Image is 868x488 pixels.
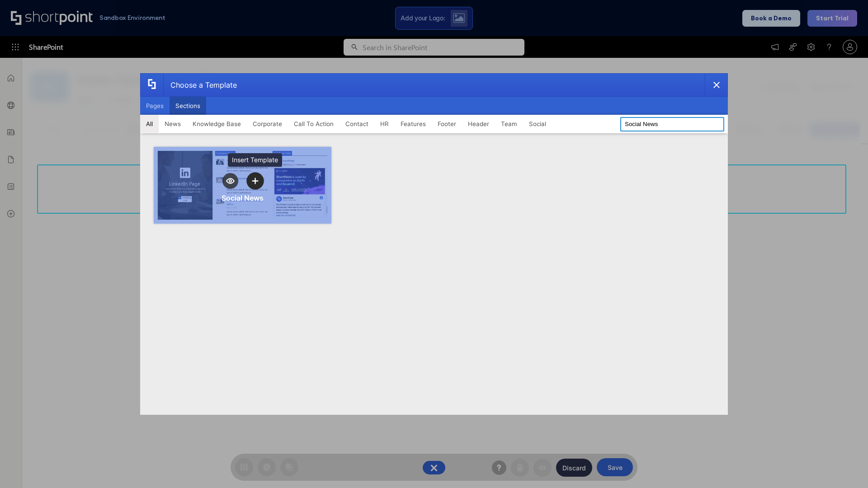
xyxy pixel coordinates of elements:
button: All [140,115,159,133]
div: Social News [222,193,264,202]
button: Footer [432,115,462,133]
button: Social [523,115,552,133]
button: Pages [140,97,170,115]
button: Sections [170,97,206,115]
iframe: Chat Widget [705,383,868,488]
button: Team [495,115,523,133]
button: Features [395,115,432,133]
button: Call To Action [288,115,340,133]
button: Knowledge Base [187,115,247,133]
button: Header [462,115,495,133]
button: Corporate [247,115,288,133]
button: Contact [340,115,374,133]
button: HR [374,115,395,133]
div: Choose a Template [163,74,237,96]
div: template selector [140,73,728,415]
button: News [159,115,187,133]
input: Search [620,117,724,131]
